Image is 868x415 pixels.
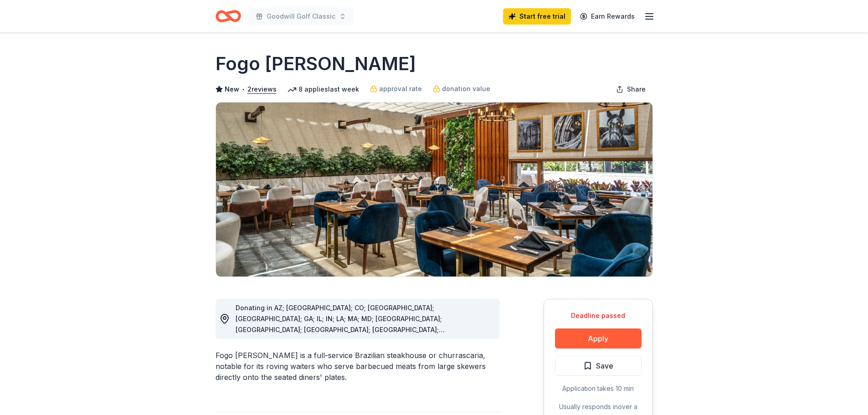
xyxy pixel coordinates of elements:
a: Home [216,5,241,27]
button: Save [555,356,642,376]
div: Fogo [PERSON_NAME] is a full-service Brazilian steakhouse or churrascaria, notable for its roving... [216,350,500,383]
img: Image for Fogo de Chao [216,102,652,277]
a: Start free trial [503,8,571,25]
div: Application takes 10 min [555,383,642,394]
button: Goodwill Golf Classic [248,7,354,26]
a: donation value [433,83,490,94]
span: Save [596,360,613,372]
h1: Fogo [PERSON_NAME] [216,51,416,77]
div: 8 applies last week [288,84,359,95]
button: Apply [555,328,642,348]
span: Donating in AZ; [GEOGRAPHIC_DATA]; CO; [GEOGRAPHIC_DATA]; [GEOGRAPHIC_DATA]; GA; IL; IN; LA; MA; ... [236,304,452,366]
span: donation value [442,83,490,94]
button: Share [609,80,653,98]
button: 2reviews [247,84,277,95]
span: Goodwill Golf Classic [267,11,335,22]
a: Earn Rewards [575,8,640,25]
div: Deadline passed [555,310,642,321]
span: Share [627,84,646,95]
span: approval rate [379,83,422,94]
span: New [225,84,239,95]
a: approval rate [370,83,422,94]
span: • [241,86,245,93]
